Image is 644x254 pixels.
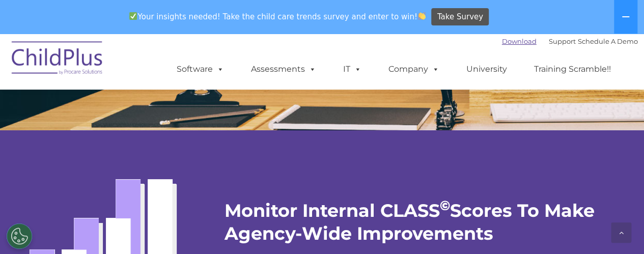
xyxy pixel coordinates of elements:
[166,59,234,79] a: Software
[549,37,576,45] a: Support
[502,37,638,45] font: |
[125,7,430,26] span: Your insights needed! Take the child care trends survey and enter to win!
[524,59,621,79] a: Training Scramble!!
[578,37,638,45] a: Schedule A Demo
[333,59,372,79] a: IT
[456,59,517,79] a: University
[225,200,440,221] strong: Monitor Internal CLASS
[418,12,426,20] img: 👏
[502,37,537,45] a: Download
[129,12,137,20] img: ✅
[7,223,32,249] button: Cookies Settings
[437,8,483,26] span: Take Survey
[440,197,450,214] sup: ©
[241,59,326,79] a: Assessments
[378,59,450,79] a: Company
[7,34,108,85] img: ChildPlus by Procare Solutions
[431,8,489,26] a: Take Survey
